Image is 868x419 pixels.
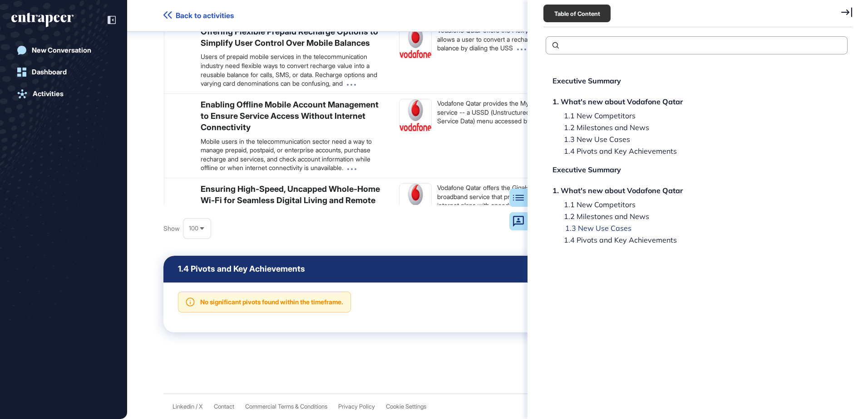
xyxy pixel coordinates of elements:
a: Commercial Terms & Conditions [245,403,327,410]
span: / [196,403,197,410]
h6: Ensuring High-Speed, Uncapped Whole-Home Wi-Fi for Seamless Digital Living and Remote Work [201,183,385,218]
a: Cookie Settings [386,403,426,410]
div: Table of Content [543,5,611,22]
a: X [199,403,203,410]
div: Executive Summary [552,77,621,84]
span: Contact [214,403,234,410]
span: Show [163,225,180,232]
img: Vodafone Qatar-logo [399,26,431,58]
div: 1.3 New Use Cases [554,224,631,232]
div: Activities [33,90,64,98]
div: 1.1 New Competitors [552,201,636,208]
img: Vodafone Qatar-logo [399,184,431,215]
div: 1. What's new about Vodafone Qatar [552,187,683,194]
p: Users of prepaid mobile services in the telecommunication industry need flexible ways to convert ... [201,52,385,88]
div: No significant pivots found within the timeframe. [200,298,343,306]
span: 100 [189,225,198,232]
span: 1.4 Pivots and Key Achievements [178,265,305,273]
img: Vodafone Qatar-logo [399,99,431,131]
div: Dashboard [32,68,67,76]
a: Back to activities [163,11,234,20]
a: Privacy Policy [338,403,375,410]
div: New Conversation [32,46,91,54]
span: Back to activities [176,11,234,20]
h6: Enabling Offline Mobile Account Management to Ensure Service Access Without Internet Connectivity [201,99,385,133]
a: New Conversation [11,41,116,59]
div: 1.2 Milestones and News [552,124,649,131]
div: Vodafone Qatar provides the MyVodafone *100# service -- a USSD (Unstructured Supplementary Servic... [437,99,590,126]
div: Vodafone Qatar offers the GigaHome home Wi-Fi broadband service that provides unlimited home inte... [437,183,590,210]
a: Linkedin [173,403,194,410]
a: Activities [11,85,116,103]
h6: Offering Flexible Prepaid Recharge Options to Simplify User Control Over Mobile Balances [201,26,385,49]
a: Dashboard [11,63,116,81]
div: 1.1 New Competitors [552,112,636,119]
div: Vodafone Qatar offers the Flex prepaid option that allows a user to convert a recharge card into ... [437,26,590,53]
div: Executive Summary [552,166,621,173]
div: 1.3 New Use Cases [552,136,630,143]
div: 1.2 Milestones and News [552,213,649,220]
div: entrapeer-logo [11,13,74,27]
div: 1.4 Pivots and Key Achievements [552,147,677,155]
div: 1. What's new about Vodafone Qatar [552,98,683,105]
p: Mobile users in the telecommunication sector need a way to manage prepaid, postpaid, or enterpris... [201,137,385,172]
div: 1.4 Pivots and Key Achievements [552,236,677,244]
